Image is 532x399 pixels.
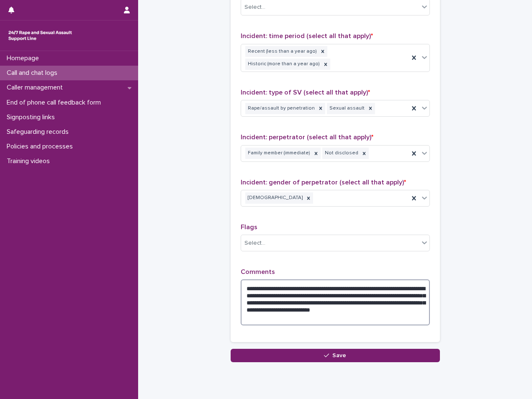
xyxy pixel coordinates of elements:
span: Comments [241,269,275,275]
span: Incident: gender of perpetrator (select all that apply) [241,179,406,186]
span: Incident: type of SV (select all that apply) [241,89,370,96]
img: rhQMoQhaT3yELyF149Cw [7,27,74,44]
div: Rape/assault by penetration [245,103,316,114]
div: Select... [244,3,265,12]
p: Homepage [3,54,46,62]
div: Select... [244,239,265,248]
p: End of phone call feedback form [3,99,108,107]
span: Flags [241,224,257,230]
p: Signposting links [3,113,62,121]
div: Sexual assault [327,103,366,114]
span: Incident: perpetrator (select all that apply) [241,134,373,141]
p: Caller management [3,84,69,92]
div: [DEMOGRAPHIC_DATA] [245,192,304,204]
div: Not disclosed [322,148,360,159]
span: Save [332,353,346,358]
span: Incident: time period (select all that apply) [241,33,373,39]
div: Recent (less than a year ago) [245,46,318,57]
p: Training videos [3,157,57,165]
p: Call and chat logs [3,69,64,77]
div: Historic (more than a year ago) [245,59,321,70]
p: Safeguarding records [3,128,75,136]
div: Family member (immediate) [245,148,311,159]
button: Save [231,349,440,362]
p: Policies and processes [3,143,80,151]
